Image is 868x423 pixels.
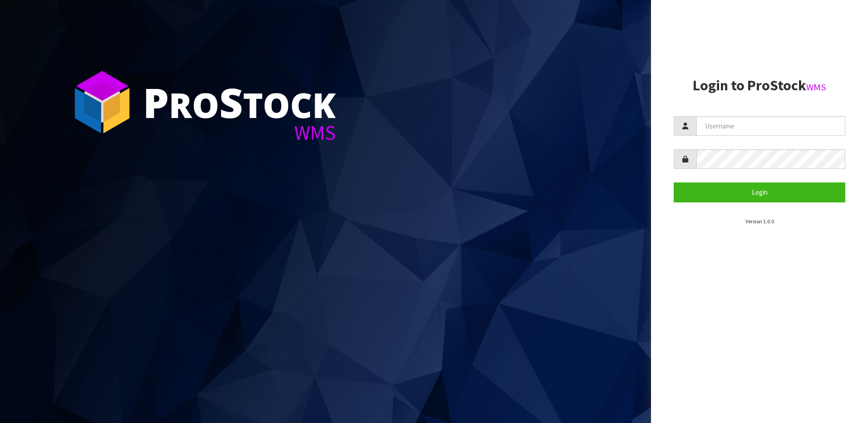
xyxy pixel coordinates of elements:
span: S [219,74,243,130]
div: ro tock [143,82,336,123]
span: P [143,74,169,130]
button: Login [674,182,845,202]
input: Username [696,116,845,136]
div: WMS [143,123,336,143]
small: WMS [806,81,826,93]
small: Version 1.0.0 [745,218,774,225]
img: ProStock Cube [68,68,136,136]
h2: Login to ProStock [674,78,845,93]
